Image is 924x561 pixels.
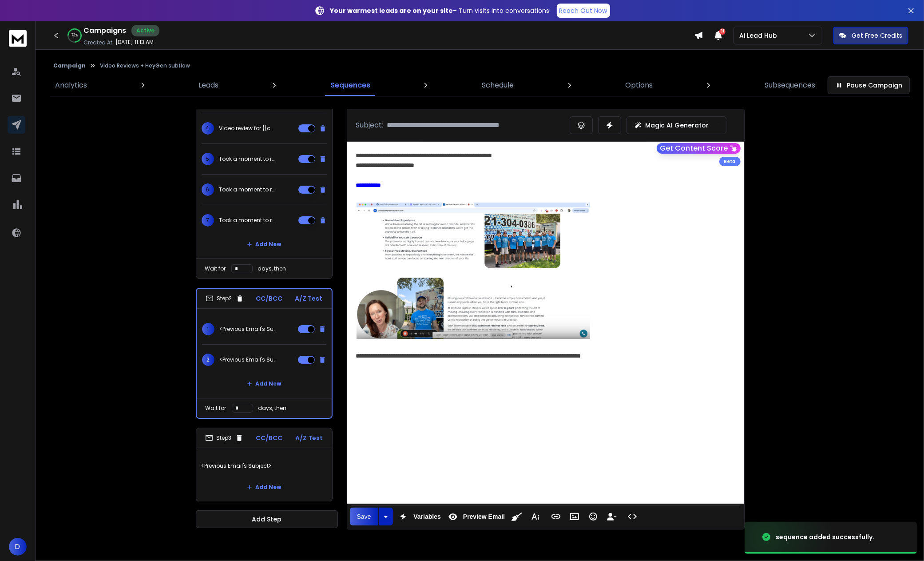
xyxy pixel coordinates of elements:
[220,356,277,363] p: <Previous Email's Subject>
[206,405,226,412] p: Wait for
[258,405,287,412] p: days, then
[219,217,276,224] p: Took a moment to record this for you
[202,214,214,227] span: 7
[627,116,726,134] button: Magic AI Generator
[100,62,190,69] p: Video Reviews + HeyGen subflow
[547,508,564,525] button: Insert Link (Ctrl+K)
[196,288,333,419] li: Step2CC/BCCA/Z Test1<Previous Email's Subject>2<Previous Email's Subject>Add NewWait fordays, then
[198,80,218,91] p: Leads
[624,508,641,525] button: Code View
[83,39,114,46] p: Created At:
[53,62,86,69] button: Campaign
[330,80,370,91] p: Sequences
[585,508,602,525] button: Emoticons
[202,153,214,165] span: 5
[256,294,283,303] p: CC/BCC
[296,434,323,442] p: A/Z Test
[559,6,607,15] p: Reach Out Now
[220,326,277,333] p: <Previous Email's Subject>
[196,510,338,528] button: Add Step
[657,143,741,154] button: Get Content Score
[256,434,283,442] p: CC/BCC
[603,508,620,525] button: Insert Unsubscribe Link
[50,75,92,96] a: Analytics
[412,513,443,521] span: Variables
[776,533,874,541] div: sequence added successfully.
[205,434,243,442] div: Step 3
[476,75,519,96] a: Schedule
[71,33,78,38] p: 73 %
[9,30,27,47] img: logo
[202,323,214,335] span: 1
[202,354,214,366] span: 2
[206,294,244,302] div: Step 2
[765,80,815,91] p: Subsequences
[557,4,610,18] a: Reach Out Now
[828,76,910,94] button: Pause Campaign
[739,31,781,40] p: Ai Lead Hub
[444,508,507,525] button: Preview Email
[205,265,226,272] p: Wait for
[325,75,376,96] a: Sequences
[833,27,908,44] button: Get Free Credits
[719,28,726,35] span: 31
[719,157,741,166] div: Beta
[219,125,276,132] p: Video review for {{companyName}}
[9,538,27,556] button: D
[131,25,159,36] div: Active
[202,454,327,478] p: <Previous Email's Subject>
[240,235,289,253] button: Add New
[461,513,507,521] span: Preview Email
[508,508,525,525] button: Clean HTML
[350,508,378,525] button: Save
[646,121,709,130] p: Magic AI Generator
[240,375,289,393] button: Add New
[202,183,214,196] span: 6
[258,265,286,272] p: days, then
[193,75,224,96] a: Leads
[219,186,276,193] p: Took a moment to record this for {{companyName}}
[202,122,214,135] span: 4
[83,25,126,36] h1: Campaigns
[55,80,87,91] p: Analytics
[330,6,453,15] strong: Your warmest leads are on your site
[395,508,443,525] button: Variables
[527,508,544,525] button: More Text
[566,508,583,525] button: Insert Image (Ctrl+P)
[626,80,653,91] p: Options
[196,428,333,502] li: Step3CC/BCCA/Z Test<Previous Email's Subject>Add New
[240,478,289,496] button: Add New
[295,294,323,303] p: A/Z Test
[620,75,658,96] a: Options
[356,120,384,131] p: Subject:
[852,31,902,40] p: Get Free Credits
[115,39,154,46] p: [DATE] 11:13 AM
[759,75,821,96] a: Subsequences
[330,6,550,15] p: – Turn visits into conversations
[482,80,514,91] p: Schedule
[219,155,276,163] p: Took a moment to record this for you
